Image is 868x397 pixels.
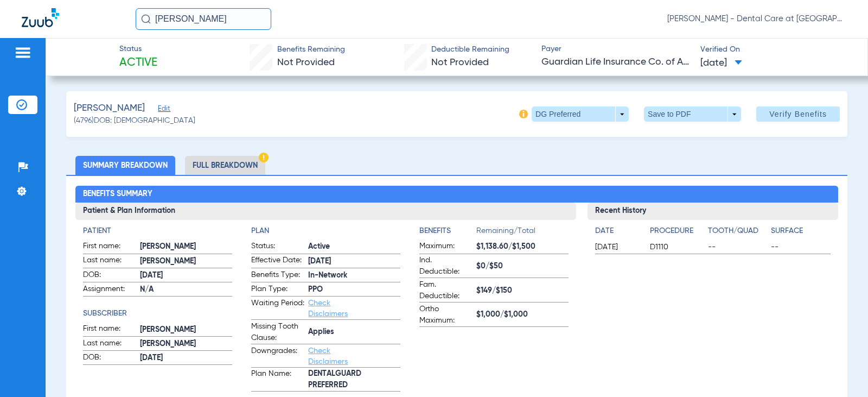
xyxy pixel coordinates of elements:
[476,241,569,253] span: $1,138.60/$1,500
[476,225,569,241] span: Remaining/Total
[308,368,400,391] span: DENTALGUARD PREFERRED
[419,255,473,278] span: Ind. Deductible:
[251,241,304,254] span: Status:
[431,44,509,55] span: Deductible Remaining
[14,46,31,59] img: hamburger-icon
[74,115,195,127] span: (4796) DOB: [DEMOGRAPHIC_DATA]
[140,270,232,281] span: [DATE]
[541,55,691,69] span: Guardian Life Insurance Co. of America
[140,284,232,295] span: N/A
[419,225,476,241] app-breakdown-title: Benefits
[83,323,136,336] span: First name:
[251,283,304,297] span: Plan Type:
[419,279,473,302] span: Fam. Deductible:
[119,55,157,71] span: Active
[140,338,232,350] span: [PERSON_NAME]
[532,106,629,122] button: DG Preferred
[140,256,232,267] span: [PERSON_NAME]
[75,186,838,203] h2: Benefits Summary
[83,283,136,297] span: Assignment:
[708,225,767,241] app-breakdown-title: Tooth/Quad
[83,308,232,319] h4: Subscriber
[251,368,304,391] span: Plan Name:
[308,270,400,281] span: In-Network
[251,298,304,319] span: Waiting Period:
[419,225,476,237] h4: Benefits
[708,242,767,253] span: --
[141,14,151,24] img: Search Icon
[700,44,850,55] span: Verified On
[308,256,400,267] span: [DATE]
[644,106,741,122] button: Save to PDF
[476,309,569,320] span: $1,000/$1,000
[251,321,304,344] span: Missing Tooth Clause:
[83,255,136,268] span: Last name:
[700,56,742,70] span: [DATE]
[308,241,400,253] span: Active
[83,269,136,282] span: DOB:
[476,285,569,297] span: $149/$150
[83,241,136,254] span: First name:
[431,58,489,67] span: Not Provided
[140,241,232,253] span: [PERSON_NAME]
[595,225,641,237] h4: Date
[476,261,569,272] span: $0/$50
[667,14,846,24] span: [PERSON_NAME] - Dental Care at [GEOGRAPHIC_DATA]
[75,203,576,220] h3: Patient & Plan Information
[419,241,473,254] span: Maximum:
[251,269,304,282] span: Benefits Type:
[595,225,641,241] app-breakdown-title: Date
[158,105,168,115] span: Edit
[419,304,473,326] span: Ortho Maximum:
[650,225,704,241] app-breakdown-title: Procedure
[140,352,232,364] span: [DATE]
[595,242,641,253] span: [DATE]
[251,225,400,237] h4: Plan
[769,110,827,118] span: Verify Benefits
[308,299,348,318] a: Check Disclaimers
[519,110,528,118] img: info-icon
[185,156,265,175] li: Full Breakdown
[83,352,136,365] span: DOB:
[541,43,691,55] span: Payer
[756,106,840,122] button: Verify Benefits
[650,225,704,237] h4: Procedure
[140,324,232,336] span: [PERSON_NAME]
[22,8,59,27] img: Zuub Logo
[588,203,838,220] h3: Recent History
[771,225,830,237] h4: Surface
[74,102,145,115] span: [PERSON_NAME]
[259,153,269,162] img: Hazard
[650,242,704,253] span: D1110
[251,255,304,268] span: Effective Date:
[83,225,232,237] h4: Patient
[251,345,304,367] span: Downgrades:
[308,284,400,295] span: PPO
[308,347,348,366] a: Check Disclaimers
[136,8,271,30] input: Search for patients
[771,242,830,253] span: --
[308,326,400,338] span: Applies
[771,225,830,241] app-breakdown-title: Surface
[83,338,136,351] span: Last name:
[277,58,335,67] span: Not Provided
[119,43,157,55] span: Status
[75,156,175,175] li: Summary Breakdown
[277,44,345,55] span: Benefits Remaining
[708,225,767,237] h4: Tooth/Quad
